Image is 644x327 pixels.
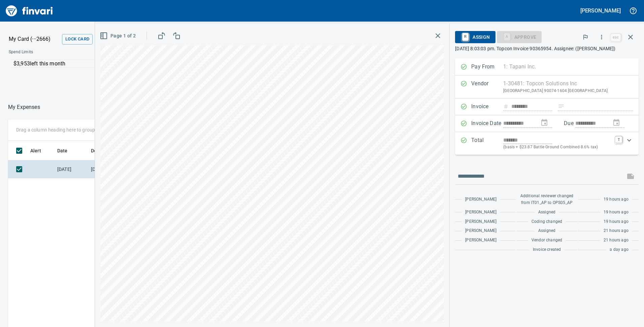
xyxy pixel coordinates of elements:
button: More [594,30,609,44]
td: [DATE] Invoice 90365954 from Topcon Solutions Inc (1-30481) [88,160,149,178]
button: Lock Card [62,34,93,44]
div: Coding Required [497,34,542,39]
a: R [462,33,469,40]
span: Lock Card [65,35,89,43]
span: 21 hours ago [604,228,629,234]
span: Spend Limits [9,49,130,56]
span: Assigned [538,228,555,234]
p: $3,953 left this month [13,60,225,68]
span: Description [91,147,116,155]
span: [PERSON_NAME] [465,228,496,234]
a: esc [611,34,621,41]
span: Page 1 of 2 [101,32,136,40]
span: Date [57,147,76,155]
span: Assign [460,31,490,43]
div: Expand [455,132,639,155]
span: Vendor changed [532,237,562,244]
p: Drag a column heading here to group the table [16,126,115,133]
span: [PERSON_NAME] [465,209,496,216]
span: Description [91,147,125,155]
span: This records your message into the invoice and notifies anyone mentioned [622,168,639,184]
button: Flag [578,30,593,44]
td: [DATE] [55,160,88,178]
span: Coding changed [532,218,562,225]
p: (basis + $23.87 Battle Ground Combined 8.6% tax) [503,144,611,151]
p: My Card (···2666) [9,35,59,43]
h5: [PERSON_NAME] [580,7,621,14]
span: Assigned [538,209,555,216]
p: My Expenses [8,103,40,111]
span: 19 hours ago [604,196,629,203]
span: 19 hours ago [604,218,629,225]
p: Online and foreign allowed [3,68,229,75]
p: Total [471,136,503,151]
span: [PERSON_NAME] [465,218,496,225]
span: [PERSON_NAME] [465,196,496,203]
span: 21 hours ago [604,237,629,244]
button: Page 1 of 2 [98,30,138,42]
nav: breadcrumb [8,103,40,111]
span: Alert [30,147,50,155]
span: Alert [30,147,41,155]
span: [PERSON_NAME] [465,237,496,244]
p: [DATE] 8:03:03 pm. Topcon Invoice 90365954. Assignee: ([PERSON_NAME]) [455,45,639,52]
span: 19 hours ago [604,209,629,216]
a: T [615,136,622,143]
button: [PERSON_NAME] [579,5,622,16]
span: a day ago [610,246,629,253]
img: Finvari [4,3,55,19]
span: Additional reviewer changed from IT01_AP to OPS05_AP [520,193,574,206]
span: Close invoice [609,29,639,45]
button: RAssign [455,31,495,43]
span: Date [57,147,68,155]
span: Invoice created [533,246,561,253]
